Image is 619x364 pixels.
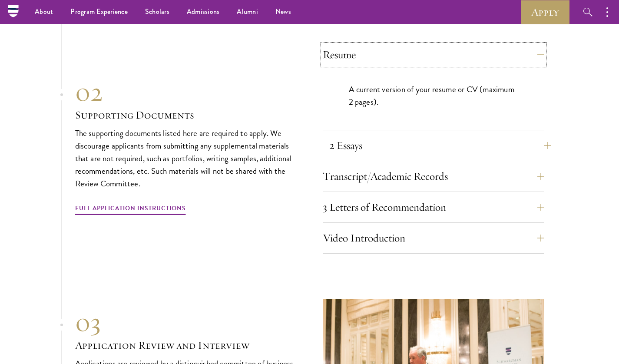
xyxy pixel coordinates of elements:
[75,76,297,108] div: 02
[323,228,544,248] button: Video Introduction
[75,338,297,353] h3: Application Review and Interview
[75,127,297,190] p: The supporting documents listed here are required to apply. We discourage applicants from submitt...
[75,203,186,216] a: Full Application Instructions
[75,108,297,122] h3: Supporting Documents
[349,83,518,108] p: A current version of your resume or CV (maximum 2 pages).
[75,307,297,338] div: 03
[329,135,551,156] button: 2 Essays
[323,166,544,187] button: Transcript/Academic Records
[323,197,544,218] button: 3 Letters of Recommendation
[323,44,544,65] button: Resume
